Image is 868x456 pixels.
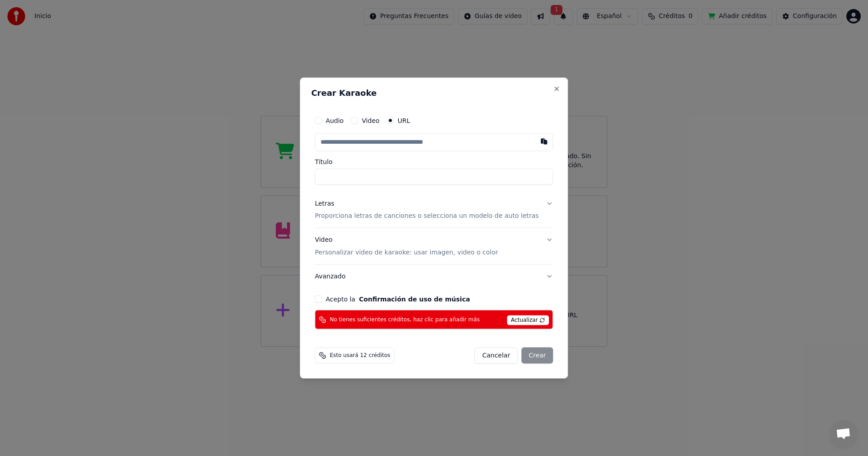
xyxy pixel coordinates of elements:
[325,117,344,123] label: Audio
[315,212,538,221] p: Proporciona letras de canciones o selecciona un modelo de auto letras
[330,352,390,359] span: Esto usará 12 créditos
[475,348,518,364] button: Cancelar
[315,158,553,165] label: Título
[311,89,557,97] h2: Crear Karaoke
[315,235,498,257] div: Video
[330,316,480,323] span: No tienes suficientes créditos, haz clic para añadir más
[362,117,379,123] label: Video
[315,199,334,208] div: Letras
[397,117,410,123] label: URL
[315,192,553,228] button: LetrasProporciona letras de canciones o selecciona un modelo de auto letras
[325,296,470,302] label: Acepto la
[315,248,498,257] p: Personalizar video de karaoke: usar imagen, video o color
[315,228,553,264] button: VideoPersonalizar video de karaoke: usar imagen, video o color
[507,315,549,325] span: Actualizar
[359,296,470,302] button: Acepto la
[315,265,553,288] button: Avanzado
